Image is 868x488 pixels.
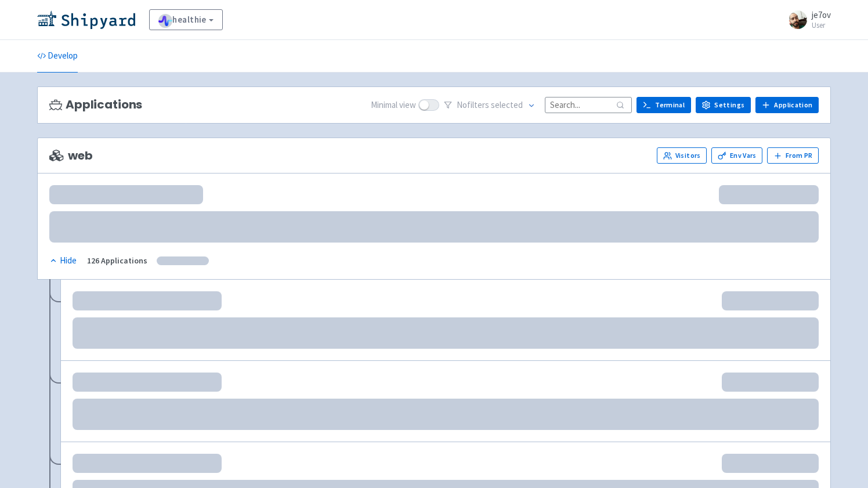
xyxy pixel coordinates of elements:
[457,99,523,112] span: No filter s
[545,97,632,113] input: Search...
[49,254,78,268] button: Hide
[636,97,691,113] a: Terminal
[767,147,819,164] button: From PR
[491,99,523,110] span: selected
[657,147,707,164] a: Visitors
[149,9,223,30] a: healthie
[371,99,416,112] span: Minimal view
[87,254,147,268] div: 126 Applications
[711,147,762,164] a: Env Vars
[49,254,77,268] div: Hide
[49,149,92,162] span: web
[696,97,751,113] a: Settings
[37,10,135,29] img: Shipyard logo
[49,98,142,111] h3: Applications
[812,9,831,20] span: je7ov
[812,21,831,29] small: User
[782,10,831,29] a: je7ov User
[755,97,819,113] a: Application
[37,40,78,73] a: Develop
